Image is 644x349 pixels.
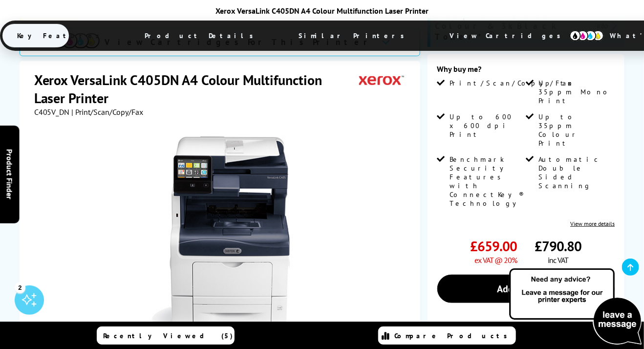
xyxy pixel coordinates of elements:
span: Product Finder [5,150,15,200]
span: Print/Scan/Copy/Fax [450,79,576,87]
span: Recently Viewed (5) [103,331,233,340]
span: Up to 35ppm Mono Print [539,79,613,105]
span: inc VAT [548,255,569,265]
img: Xerox [359,70,404,88]
a: View more details [570,220,615,227]
span: Up to 35ppm Colour Print [539,112,613,148]
img: Xerox VersaLink C405DN [125,136,317,327]
span: Similar Printers [284,24,424,47]
span: C405V_DN [34,107,70,116]
div: 2 [15,282,25,293]
h1: Xerox VersaLink C405DN A4 Colour Multifunction Laser Printer [34,70,359,107]
span: Up to 600 x 600 dpi Print [450,112,524,139]
div: Why buy me? [437,64,615,79]
span: £659.00 [470,237,517,255]
span: | Print/Scan/Copy/Fax [72,107,144,116]
span: View Cartridges [435,23,584,48]
span: Automatic Double Sided Scanning [539,155,613,190]
img: Open Live Chat window [507,267,644,347]
img: cmyk-icon.svg [570,30,604,41]
span: Compare Products [394,331,513,340]
span: Benchmark Security Features with ConnectKey® Technology [450,155,525,208]
a: Compare Products [378,327,516,345]
a: Recently Viewed (5) [97,327,235,345]
span: ex VAT @ 20% [474,255,517,265]
span: Key Features [2,24,119,47]
span: £790.80 [535,237,582,255]
span: Product Details [130,24,273,47]
a: Add to Basket [437,275,615,303]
